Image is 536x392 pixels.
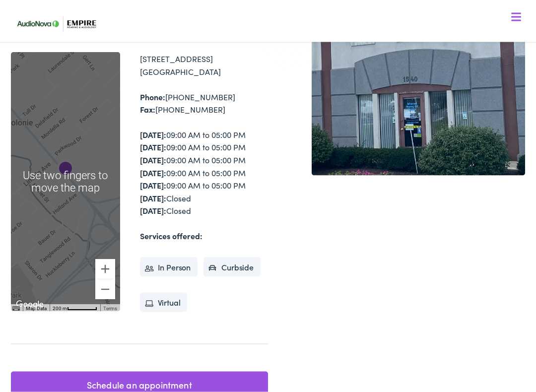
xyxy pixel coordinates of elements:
a: 1 [403,184,433,213]
button: Keyboard shortcuts [12,306,19,313]
strong: [DATE]: [140,129,166,140]
strong: Services offered: [140,230,202,241]
div: AudioNova [50,154,81,186]
button: Zoom out [95,280,115,300]
li: Virtual [140,293,188,313]
li: Curbside [203,258,261,277]
a: What We Offer [18,40,526,70]
button: Map Data [26,306,47,313]
div: [PHONE_NUMBER] [PHONE_NUMBER] [140,91,268,116]
span: 200 m [53,306,67,312]
li: In Person [140,258,198,277]
div: [STREET_ADDRESS] [GEOGRAPHIC_DATA] [140,53,268,78]
a: Open this area in Google Maps (opens a new window) [13,299,46,312]
strong: [DATE]: [140,180,166,191]
strong: [DATE]: [140,154,166,165]
strong: [DATE]: [140,193,166,203]
div: 09:00 AM to 05:00 PM 09:00 AM to 05:00 PM 09:00 AM to 05:00 PM 09:00 AM to 05:00 PM 09:00 AM to 0... [140,129,268,217]
strong: Phone: [140,91,165,102]
strong: [DATE]: [140,167,166,178]
button: Map Scale: 200 m per 57 pixels [50,305,100,312]
strong: [DATE]: [140,141,166,152]
button: Zoom in [95,260,115,279]
img: Google [13,299,46,312]
strong: [DATE]: [140,205,166,216]
a: Terms (opens in new tab) [103,306,117,312]
strong: Fax: [140,104,155,115]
